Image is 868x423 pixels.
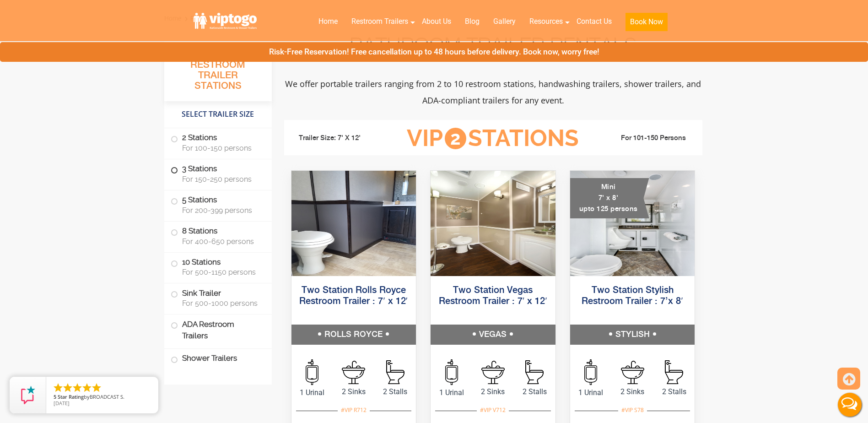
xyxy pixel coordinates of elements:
label: Sink Trailer [171,283,265,312]
label: 5 Stations [171,190,265,219]
a: Contact Us [570,11,619,32]
a: Gallery [486,11,523,32]
li:  [72,382,83,393]
a: Restroom Trailers [345,11,415,32]
p: We offer portable trailers ranging from 2 to 10 restroom stations, handwashing trailers, shower t... [284,76,702,108]
img: an icon of stall [665,360,683,384]
h4: Select Trailer Size [164,106,272,123]
label: 8 Stations [171,222,265,250]
img: an icon of urinal [445,359,458,385]
span: For 400-650 persons [182,237,261,246]
img: an icon of urinal [584,359,597,385]
span: 2 Sinks [612,386,653,397]
a: Two Station Stylish Restroom Trailer : 7’x 8′ [582,286,683,306]
span: [DATE] [54,400,70,407]
a: About Us [415,11,458,32]
label: 3 Stations [171,159,265,188]
li:  [62,382,73,393]
h5: VEGAS [431,325,555,345]
li: For 101-150 Persons [593,133,696,144]
span: 1 Urinal [431,387,472,398]
img: A mini restroom trailer with two separate stations and separate doors for males and females [570,171,695,276]
div: Mini 7' x 8' upto 125 persons [570,178,649,218]
span: 2 Sinks [333,386,374,397]
a: Book Now [619,11,674,37]
span: by [54,394,151,401]
a: Resources [523,11,570,32]
span: For 200-399 persons [182,206,261,215]
li:  [91,382,102,393]
span: For 150-250 persons [182,175,261,184]
h3: All Portable Restroom Trailer Stations [164,46,272,101]
li:  [53,382,64,393]
span: BROADCAST S. [90,393,124,400]
img: an icon of sink [342,361,365,384]
span: 2 Stalls [374,386,416,397]
span: 2 Stalls [514,386,555,397]
div: #VIP R712 [338,404,370,416]
span: 2 Stalls [653,386,695,397]
img: an icon of sink [621,361,644,384]
label: 10 Stations [171,253,265,281]
div: #VIP V712 [477,404,509,416]
a: Two Station Rolls Royce Restroom Trailer : 7′ x 12′ [299,286,408,306]
span: 2 Sinks [472,386,514,397]
span: For 500-1000 persons [182,299,261,308]
span: For 500-1150 persons [182,268,261,277]
span: 1 Urinal [570,387,612,398]
div: #VIP S78 [618,404,647,416]
li: Trailer Size: 7' X 12' [291,125,393,152]
h5: STYLISH [570,325,695,345]
img: an icon of stall [525,360,544,384]
a: Home [312,11,345,32]
button: Book Now [625,13,668,31]
label: 2 Stations [171,128,265,157]
img: an icon of sink [481,361,505,384]
img: an icon of urinal [306,359,318,385]
button: Live Chat [831,386,868,423]
label: ADA Restroom Trailers [171,315,265,346]
img: Review Rating [19,386,37,404]
span: 2 [445,128,466,149]
span: 5 [54,393,56,400]
span: 1 Urinal [291,387,333,398]
img: an icon of stall [386,360,404,384]
label: Shower Trailers [171,349,265,369]
span: Star Rating [58,393,84,400]
img: Side view of two station restroom trailer with separate doors for males and females [431,171,555,276]
h5: ROLLS ROYCE [291,325,416,345]
li:  [81,382,92,393]
a: Blog [458,11,486,32]
h3: VIP Stations [393,126,593,151]
a: Two Station Vegas Restroom Trailer : 7′ x 12′ [439,286,547,306]
img: Side view of two station restroom trailer with separate doors for males and females [291,171,416,276]
span: For 100-150 persons [182,144,261,152]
